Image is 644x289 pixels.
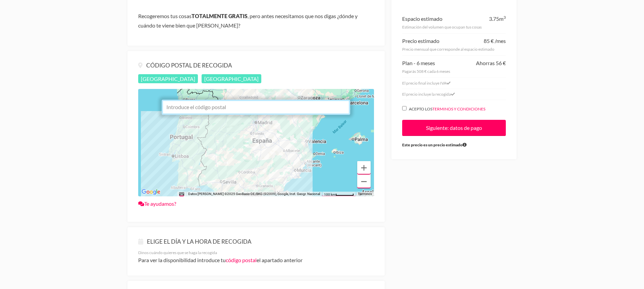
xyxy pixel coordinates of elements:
[402,14,442,23] div: Espacio estimado
[188,192,320,196] span: Datos [PERSON_NAME] ©2025 GeoBasis-DE/BKG (©2009), Google, Inst. Geogr. Nacional
[138,11,374,30] p: Recogeremos tus cosas , pero antes necesitamos que nos digas ¿dónde y cuándo te viene bien que [P...
[402,120,506,136] input: Siguiente: datos de pago
[432,106,485,111] a: terminos y condiciones
[322,192,356,196] button: Escala del mapa: 100 km por 51 píxeles
[138,200,176,207] a: Te ayudamos?
[402,23,506,31] div: Estimación del volumen que ocupan tus cosas
[138,255,374,265] div: Para ver la disponibilidad introduce tu el apartado anterior
[402,46,506,53] div: Precio mensual que corresponde al espacio estimado
[192,13,248,19] b: TOTALMENTE GRATIS
[179,192,184,196] button: Combinaciones de teclas
[402,36,439,46] div: Precio estimado
[402,58,435,68] div: Plan - 6 meses
[402,68,506,75] div: Pagarás 508 € cada 6 meses
[138,74,198,83] span: [GEOGRAPHIC_DATA]
[138,250,374,255] div: Dinos cuándo quieres que se haga la recogida
[503,15,506,20] sup: 3
[357,175,371,188] button: Reducir
[324,193,335,196] span: 100 km
[138,62,374,69] h4: Código postal de recogida
[140,188,162,196] img: Google
[162,100,350,115] input: Introduce el código postal
[476,58,506,68] div: Ahorras 56 €
[484,36,506,46] div: 85 € /mes
[357,161,371,175] button: Ampliar
[226,257,257,263] a: código postal
[402,142,467,147] b: Este precio es un precio estimado
[489,14,506,23] div: 3.75m
[463,141,467,148] span: El precio será ajustado al volumen real. Si el volumen estimado es distinto del volumen real nues...
[402,105,506,112] label: Acepto los
[523,195,644,289] iframe: Chat Widget
[402,92,506,97] div: El precio incluye la recogida
[358,192,372,196] a: Términos (se abre en una nueva pestaña)
[202,74,261,83] span: [GEOGRAPHIC_DATA]
[402,81,506,86] div: El precio final incluye IVA
[402,106,407,110] input: Acepto losterminos y condiciones
[138,238,374,245] h4: Elige el día y la hora de recogida
[523,195,644,289] div: Widget de chat
[140,188,162,196] a: Abre esta zona en Google Maps (se abre en una nueva ventana)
